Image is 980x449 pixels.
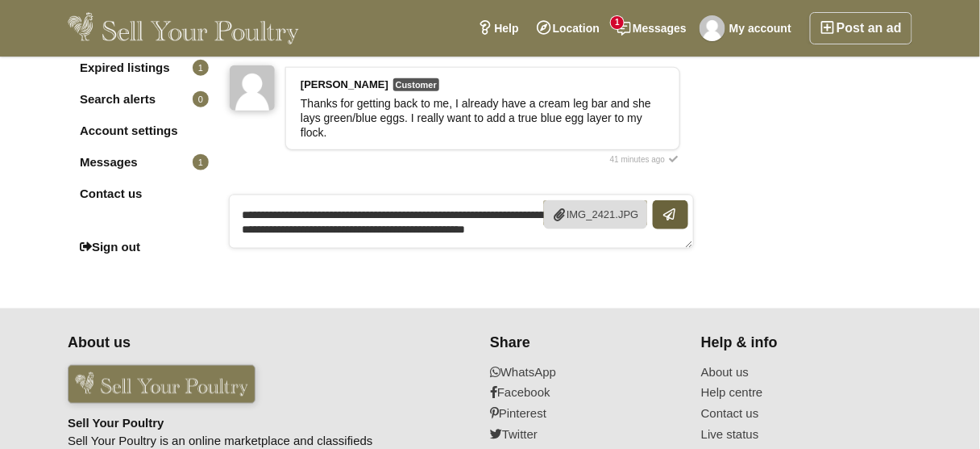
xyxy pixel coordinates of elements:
h4: About us [68,334,393,352]
span: 0 [193,91,209,107]
strong: Sell Your Poultry [68,417,164,430]
span: IMG_2421.JPG [567,208,639,221]
a: Post an ad [810,12,912,44]
a: Sign out [68,233,213,262]
a: Pinterest [490,407,681,422]
a: Help centre [701,386,892,401]
span: Customer [393,78,439,91]
span: 1 [611,16,624,29]
a: Contact us [68,179,213,208]
a: About us [701,365,892,380]
a: Messages1 [68,148,213,177]
a: Messages1 [608,12,696,44]
a: Account settings [68,116,213,145]
span: 1 [193,154,209,170]
h4: Help & info [701,334,892,352]
a: Help [469,12,527,44]
strong: [PERSON_NAME] [301,78,388,90]
h4: Share [490,334,681,352]
img: Sell Your Poultry [68,365,255,404]
a: Twitter [490,428,681,443]
div: Thanks for getting back to me, I already have a cream leg bar and she lays green/blue eggs. I rea... [301,96,665,140]
a: WhatsApp [490,365,681,380]
img: Suzanna Mavity [230,65,275,111]
a: My account [696,12,800,44]
a: Live status [701,428,892,443]
a: Facebook [490,386,681,401]
span: 1 [193,60,209,76]
img: Sell Your Poultry [68,12,299,44]
a: Search alerts0 [68,85,213,114]
img: Carol Connor [700,15,725,41]
a: Expired listings1 [68,53,213,82]
a: Contact us [701,407,892,422]
a: Location [528,12,608,44]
